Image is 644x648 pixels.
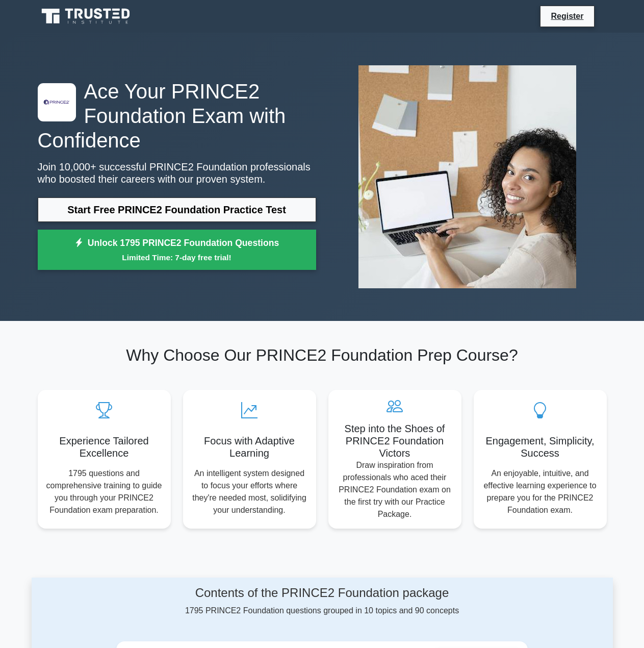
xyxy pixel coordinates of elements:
[545,10,589,22] a: Register
[38,161,316,185] p: Join 10,000+ successful PRINCE2 Foundation professionals who boosted their careers with our prove...
[38,79,316,153] h1: Ace Your PRINCE2 Foundation Exam with Confidence
[191,467,308,516] p: An intelligent system designed to focus your efforts where they're needed most, solidifying your ...
[191,435,308,459] h5: Focus with Adaptive Learning
[38,345,607,365] h2: Why Choose Our PRINCE2 Foundation Prep Course?
[50,252,303,263] small: Limited Time: 7-day free trial!
[482,435,599,459] h5: Engagement, Simplicity, Success
[38,197,316,222] a: Start Free PRINCE2 Foundation Practice Test
[38,230,316,270] a: Unlock 1795 PRINCE2 Foundation QuestionsLimited Time: 7-day free trial!
[337,422,453,459] h5: Step into the Shoes of PRINCE2 Foundation Victors
[46,467,163,516] p: 1795 questions and comprehensive training to guide you through your PRINCE2 Foundation exam prepa...
[116,586,528,617] div: 1795 PRINCE2 Foundation questions grouped in 10 topics and 90 concepts
[46,435,163,459] h5: Experience Tailored Excellence
[337,459,453,520] p: Draw inspiration from professionals who aced their PRINCE2 Foundation exam on the first try with ...
[482,467,599,516] p: An enjoyable, intuitive, and effective learning experience to prepare you for the PRINCE2 Foundat...
[116,586,528,601] h4: Contents of the PRINCE2 Foundation package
